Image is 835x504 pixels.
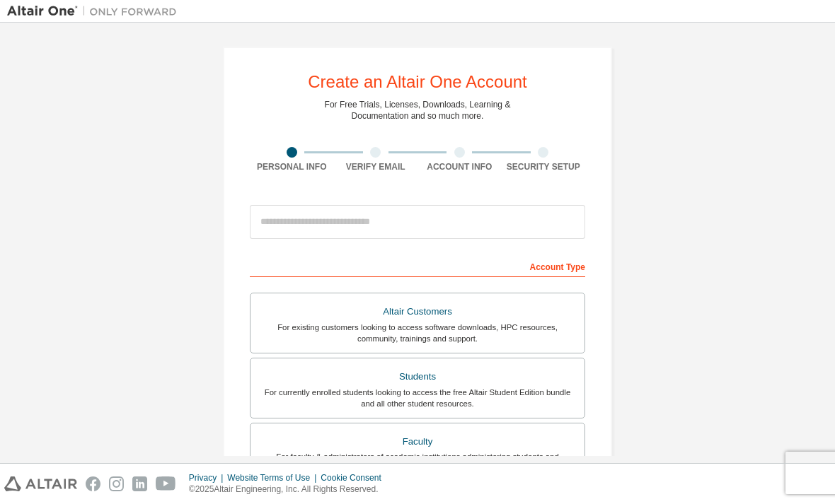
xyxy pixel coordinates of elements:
div: Cookie Consent [321,472,389,484]
div: Altair Customers [259,302,576,322]
div: For currently enrolled students looking to access the free Altair Student Edition bundle and all ... [259,387,576,409]
div: Personal Info [250,161,334,172]
div: Students [259,367,576,387]
img: altair_logo.svg [4,476,77,491]
p: © 2025 Altair Engineering, Inc. All Rights Reserved. [189,484,390,496]
img: Altair One [7,4,184,18]
div: Verify Email [334,161,418,172]
div: Website Terms of Use [227,472,321,484]
img: youtube.svg [156,476,176,491]
div: Account Type [250,254,585,277]
div: Privacy [189,472,227,484]
div: Faculty [259,432,576,452]
img: facebook.svg [86,476,100,491]
div: For Free Trials, Licenses, Downloads, Learning & Documentation and so much more. [325,99,511,122]
div: Account Info [417,161,502,172]
img: linkedin.svg [132,476,147,491]
div: For faculty & administrators of academic institutions administering students and accessing softwa... [259,451,576,474]
div: For existing customers looking to access software downloads, HPC resources, community, trainings ... [259,322,576,344]
div: Create an Altair One Account [308,74,527,90]
img: instagram.svg [109,476,124,491]
div: Security Setup [502,161,586,172]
